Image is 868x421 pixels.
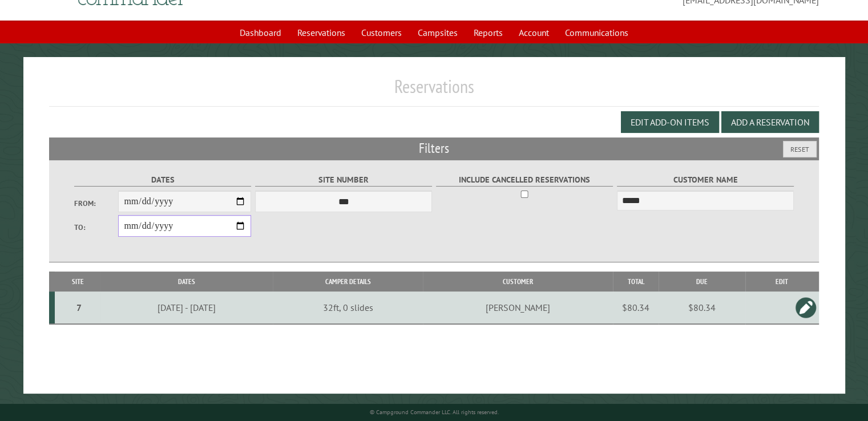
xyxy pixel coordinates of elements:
label: Customer Name [617,173,794,187]
a: Campsites [411,22,465,43]
td: 32ft, 0 slides [273,292,423,324]
th: Camper Details [273,272,423,292]
label: Site Number [255,173,433,187]
div: [DATE] - [DATE] [102,302,271,313]
td: [PERSON_NAME] [423,292,613,324]
button: Edit Add-on Items [621,111,719,133]
a: Customers [354,22,409,43]
h2: Filters [49,137,819,159]
td: $80.34 [613,292,659,324]
button: Reset [783,141,817,157]
th: Edit [745,272,819,292]
div: 7 [59,302,99,313]
th: Due [659,272,745,292]
a: Communications [558,22,635,43]
label: From: [74,198,119,209]
label: To: [74,222,119,233]
th: Customer [423,272,613,292]
td: $80.34 [659,292,745,324]
label: Include Cancelled Reservations [436,173,613,187]
h1: Reservations [49,75,819,107]
a: Account [512,22,556,43]
label: Dates [74,173,252,187]
th: Dates [100,272,273,292]
button: Add a Reservation [721,111,819,133]
a: Reports [467,22,510,43]
a: Dashboard [233,22,288,43]
th: Total [613,272,659,292]
small: © Campground Commander LLC. All rights reserved. [370,408,499,416]
th: Site [55,272,100,292]
a: Reservations [290,22,352,43]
